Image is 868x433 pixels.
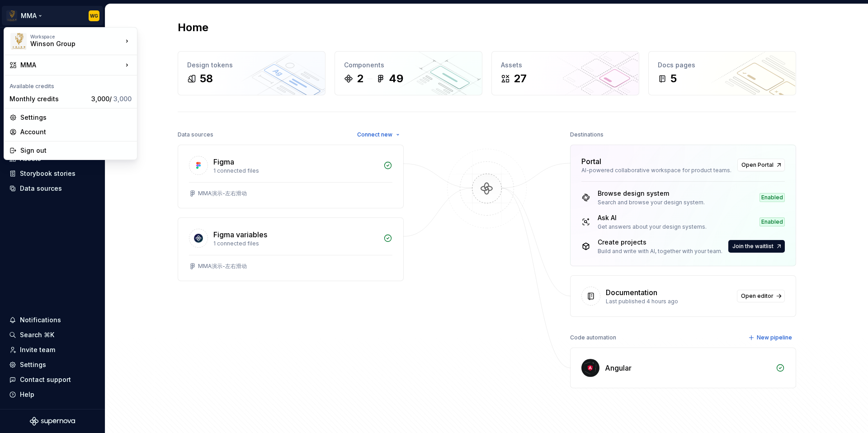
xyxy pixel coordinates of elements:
img: fc29cc6a-6774-4435-a82d-a6acdc4f5b8b.png [10,33,27,49]
span: 3,000 / [91,95,132,103]
div: MMA [20,61,123,70]
div: Winson Group [30,39,107,48]
div: Available credits [6,77,135,92]
div: Monthly credits [9,94,88,104]
div: Settings [20,113,132,122]
div: Workspace [30,34,123,39]
div: Sign out [20,146,132,155]
span: 3,000 [113,95,132,103]
div: Account [20,127,132,136]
